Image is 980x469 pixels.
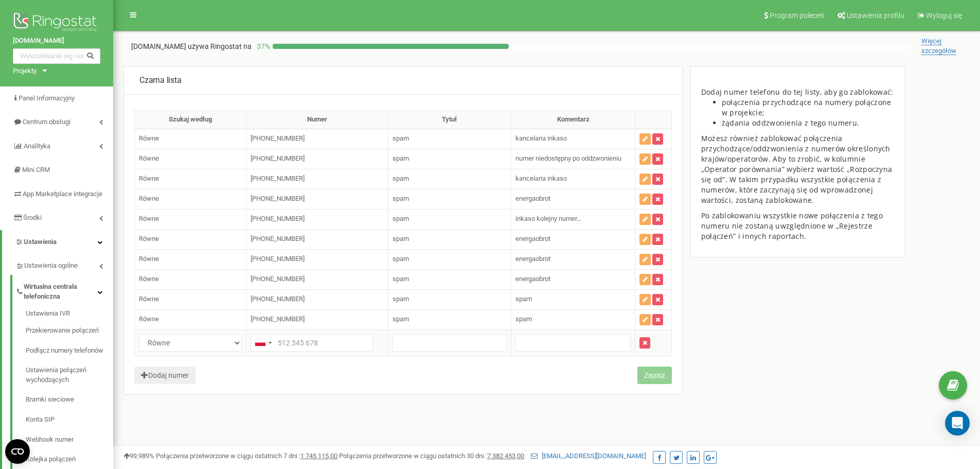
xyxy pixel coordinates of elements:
span: Mini CRM [22,166,50,173]
a: Wirtualna centrala telefoniczna [15,275,113,305]
span: kancelaria inkaso [515,134,567,142]
li: połączenia przychodzące na numery połączone w projekcie; [722,97,895,118]
span: [PHONE_NUMBER] [251,154,305,162]
span: Równe [139,275,159,283]
p: Czarna lista [139,75,182,86]
span: Ustawienia [24,238,57,246]
input: Wyszukiwanie wg numeru [13,48,100,64]
a: Ustawienia [2,230,113,254]
span: inkaso kolejny numer... [515,215,581,222]
span: numer niedostępny po oddzwonieniu [515,154,621,162]
input: 512 345 678 [251,334,373,352]
span: Więcej szczegółów [921,37,956,55]
span: energaobrot [515,255,550,263]
button: Open CMP widget [5,439,30,464]
span: Wyloguj się [926,11,962,20]
p: Po zablokowaniu wszystkie nowe połączenia z tego numeru nie zostaną uwzględnione w „Rejestrze poł... [701,211,895,241]
button: Zapisz [637,367,672,384]
span: Równe [139,195,159,202]
span: energaobrot [515,235,550,242]
span: Analityka [24,142,50,150]
a: Przekierowanie połączeń [26,321,113,341]
a: Ustawienia IVR [26,309,113,321]
span: Wirtualna centrala telefoniczna [24,282,98,301]
th: Szukaj według [135,110,246,129]
span: spam [515,315,532,323]
span: Równe [139,175,159,182]
span: [PHONE_NUMBER] [251,255,305,263]
a: [DOMAIN_NAME] [13,36,100,46]
span: Równe [139,295,159,303]
span: [PHONE_NUMBER] [251,175,305,182]
span: spam [393,255,409,263]
span: spam [393,295,409,303]
a: Bramki sieciowe [26,390,113,410]
img: Ringostat logo [13,10,100,36]
span: [PHONE_NUMBER] [251,215,305,222]
a: Konta SIP [26,410,113,430]
a: [EMAIL_ADDRESS][DOMAIN_NAME] [531,452,646,460]
span: Połączenia przetworzone w ciągu ostatnich 30 dni : [339,452,524,460]
span: Równe [139,154,159,162]
span: spam [393,215,409,222]
span: [PHONE_NUMBER] [251,235,305,242]
span: Równe [139,215,159,222]
span: Równe [139,134,159,142]
span: Równe [139,315,159,323]
div: Open Intercom Messenger [945,411,970,436]
th: Tytuł [388,110,511,129]
th: Komentarz [511,110,635,129]
span: spam [393,195,409,202]
u: 1 745 115,00 [300,452,337,460]
span: Równe [139,235,159,242]
span: [PHONE_NUMBER] [251,295,305,303]
p: Możesz również zablokować połączenia przychodzące/oddzwonienia z numerów określonych krajów/opera... [701,133,895,205]
span: [PHONE_NUMBER] [251,134,305,142]
span: spam [393,154,409,162]
span: Równe [139,255,159,263]
span: Panel Informacyjny [19,94,75,102]
span: kancelaria inkaso [515,175,567,182]
span: Ustawienia profilu [847,11,904,20]
span: [PHONE_NUMBER] [251,315,305,323]
span: Połączenia przetworzone w ciągu ostatnich 7 dni : [156,452,337,460]
a: Webhook numer [26,430,113,450]
span: Centrum obsługi [23,118,70,126]
p: [DOMAIN_NAME] [131,41,252,51]
span: energaobrot [515,195,550,202]
div: Dodaj numer telefonu do tej listy, aby go zablokować: [701,87,895,97]
button: Dodaj numer [134,367,195,384]
a: Ustawienia połączeń wychodzących [26,360,113,390]
span: energaobrot [515,275,550,283]
span: Program poleceń [770,11,824,20]
span: [PHONE_NUMBER] [251,195,305,202]
u: 7 382 453,00 [487,452,524,460]
a: Podłącz numery telefonów [26,341,113,361]
span: spam [393,275,409,283]
li: żądania oddzwonienia z tego numeru. [722,118,895,128]
th: Numer [246,110,388,129]
span: spam [393,315,409,323]
span: App Marketplace integracje [23,190,102,198]
div: Telephone country code [251,335,275,351]
div: Projekty [13,66,37,76]
span: Środki [23,214,42,221]
span: używa Ringostat na [188,42,252,50]
p: 37 % [252,41,273,51]
button: Usuń [639,337,650,349]
span: spam [515,295,532,303]
a: Ustawienia ogólne [15,254,113,275]
span: [PHONE_NUMBER] [251,275,305,283]
span: spam [393,134,409,142]
span: 99,989% [123,452,154,460]
span: spam [393,235,409,242]
span: Ustawienia ogólne [24,261,78,271]
span: spam [393,175,409,182]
